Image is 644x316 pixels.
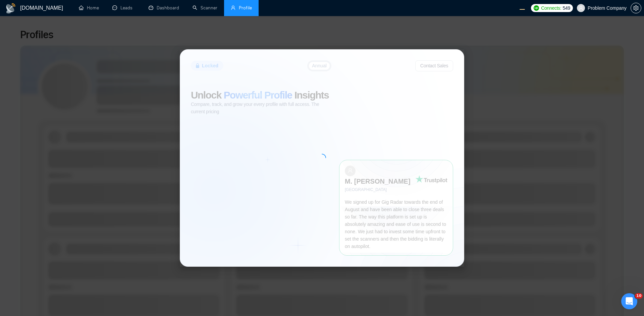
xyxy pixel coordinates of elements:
button: setting [631,3,641,13]
a: setting [631,5,641,11]
a: homeHome [79,5,99,11]
img: upwork-logo.png [534,5,539,11]
img: logo [5,3,16,14]
span: user [231,5,235,10]
span: Connects: [541,4,561,12]
a: searchScanner [193,5,217,11]
span: Profile [239,5,252,11]
iframe: Intercom live chat [621,293,637,309]
span: loading [318,154,326,162]
span: setting [631,5,641,11]
a: messageLeads [112,5,135,11]
span: user [579,6,583,10]
a: dashboardDashboard [149,5,179,11]
span: 10 [635,293,643,299]
span: 549 [563,4,570,12]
